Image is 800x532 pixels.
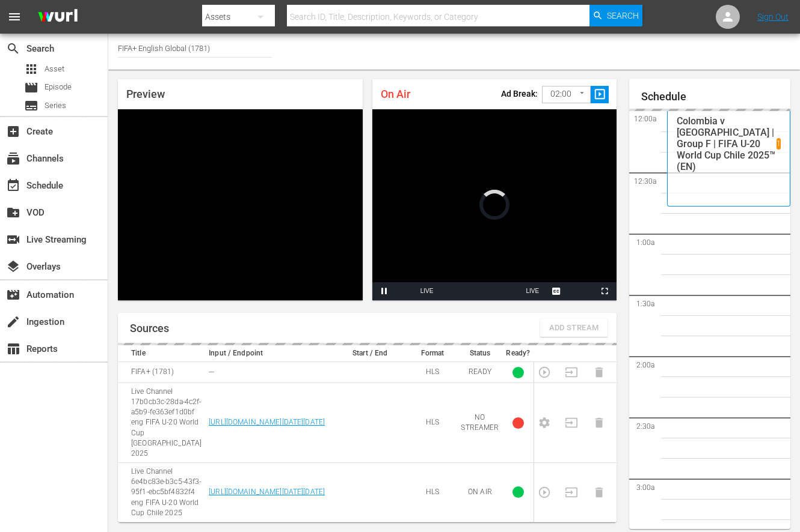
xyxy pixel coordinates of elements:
[6,41,20,56] span: Search
[205,362,333,383] td: ---
[209,488,325,496] a: [URL][DOMAIN_NAME][DATE][DATE]
[641,91,790,103] h1: Schedule
[777,139,781,148] p: 1
[333,345,407,362] th: Start / End
[502,345,534,362] th: Ready?
[408,383,458,463] td: HLS
[520,282,544,300] button: Seek to live, currently behind live
[372,109,617,300] div: Video Player
[607,5,639,26] span: Search
[542,83,591,106] div: 02:00
[126,88,165,100] span: Preview
[6,259,20,274] span: layers
[6,205,20,220] span: VOD
[6,342,20,356] span: Reports
[544,282,568,300] button: Captions
[457,345,502,362] th: Status
[118,362,205,383] td: FIFA+ (1781)
[6,178,20,193] span: event_available
[677,115,777,172] p: Colombia v [GEOGRAPHIC_DATA] | Group F | FIFA U-20 World Cup Chile 2025™ (EN)
[457,463,502,522] td: ON AIR
[24,62,38,76] span: Asset
[408,362,458,383] td: HLS
[209,418,325,426] a: [URL][DOMAIN_NAME][DATE][DATE]
[6,124,20,139] span: Create
[24,98,38,113] span: Series
[501,89,538,98] p: Ad Break:
[118,345,205,362] th: Title
[118,463,205,522] td: Live Channel 6e4bc83e-b3c5-43f3-95f1-ebc5bf4832f4 eng FIFA U-20 World Cup Chile 2025
[568,282,592,300] button: Picture-in-Picture
[526,288,539,294] span: LIVE
[45,81,72,93] span: Episode
[24,80,38,95] span: Episode
[7,10,22,24] span: menu
[45,63,64,75] span: Asset
[29,3,87,31] img: ans4CAIJ8jUAAAAAAAAAAAAAAAAAAAAAAAAgQb4GAAAAAAAAAAAAAAAAAAAAAAAAJMjXAAAAAAAAAAAAAAAAAAAAAAAAgAT5G...
[45,100,66,112] span: Series
[118,383,205,463] td: Live Channel 17b0cb3c-28da-4c2f-a5b9-fe363ef1d0bf eng FIFA U-20 World Cup [GEOGRAPHIC_DATA] 2025
[6,232,20,247] span: Live Streaming
[457,362,502,383] td: READY
[6,288,20,302] span: Automation
[118,109,363,300] div: Video Player
[408,463,458,522] td: HLS
[420,282,434,300] div: LIVE
[205,345,333,362] th: Input / Endpoint
[130,322,169,334] h1: Sources
[589,5,642,26] button: Search
[6,315,20,329] span: Ingestion
[593,88,607,101] span: slideshow_sharp
[381,88,410,100] span: On Air
[408,345,458,362] th: Format
[372,282,396,300] button: Pause
[457,383,502,463] td: NO STREAMER
[592,282,617,300] button: Fullscreen
[6,151,20,166] span: Channels
[757,12,789,22] a: Sign Out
